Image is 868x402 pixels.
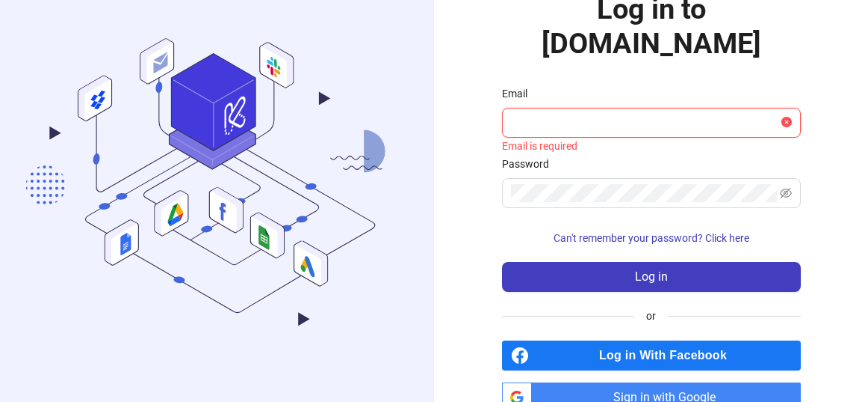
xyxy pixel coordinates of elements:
[502,156,559,172] label: Password
[635,270,668,284] span: Log in
[780,187,792,199] span: eye-invisible
[511,114,778,132] input: Email
[502,138,801,154] div: Email is required
[502,341,801,371] a: Log in With Facebook
[502,226,801,250] button: Can't remember your password? Click here
[535,341,801,371] span: Log in With Facebook
[511,184,777,202] input: Password
[554,232,749,244] span: Can't remember your password? Click here
[502,85,537,102] label: Email
[502,262,801,292] button: Log in
[502,232,801,244] a: Can't remember your password? Click here
[634,308,668,324] span: or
